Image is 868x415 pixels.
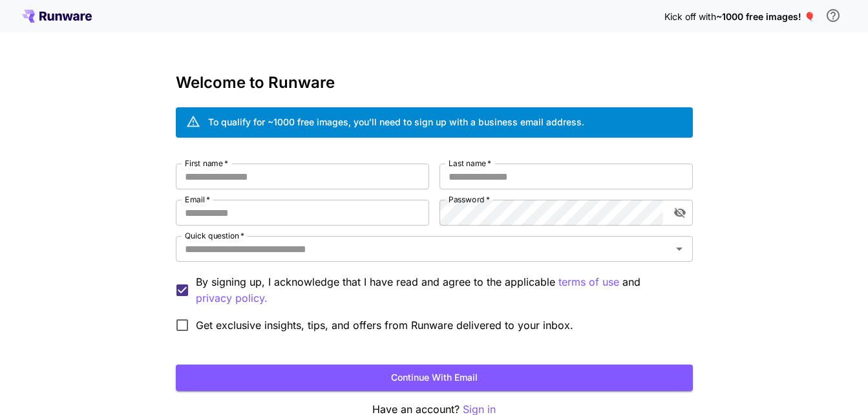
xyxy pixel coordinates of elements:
button: Continue with email [176,365,693,391]
p: By signing up, I acknowledge that I have read and agree to the applicable and [196,274,683,306]
span: Get exclusive insights, tips, and offers from Runware delivered to your inbox. [196,317,573,333]
label: Last name [449,158,491,169]
span: Kick off with [664,11,716,22]
label: First name [185,158,228,169]
div: To qualify for ~1000 free images, you’ll need to sign up with a business email address. [208,115,584,129]
span: ~1000 free images! 🎈 [716,11,815,22]
h3: Welcome to Runware [176,74,693,92]
label: Quick question [185,230,244,241]
label: Password [449,194,490,205]
button: By signing up, I acknowledge that I have read and agree to the applicable terms of use and [196,290,268,306]
button: toggle password visibility [668,201,692,224]
button: By signing up, I acknowledge that I have read and agree to the applicable and privacy policy. [558,274,619,290]
label: Email [185,194,210,205]
button: In order to qualify for free credit, you need to sign up with a business email address and click ... [820,3,846,28]
button: Open [670,240,688,258]
p: terms of use [558,274,619,290]
p: privacy policy. [196,290,268,306]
